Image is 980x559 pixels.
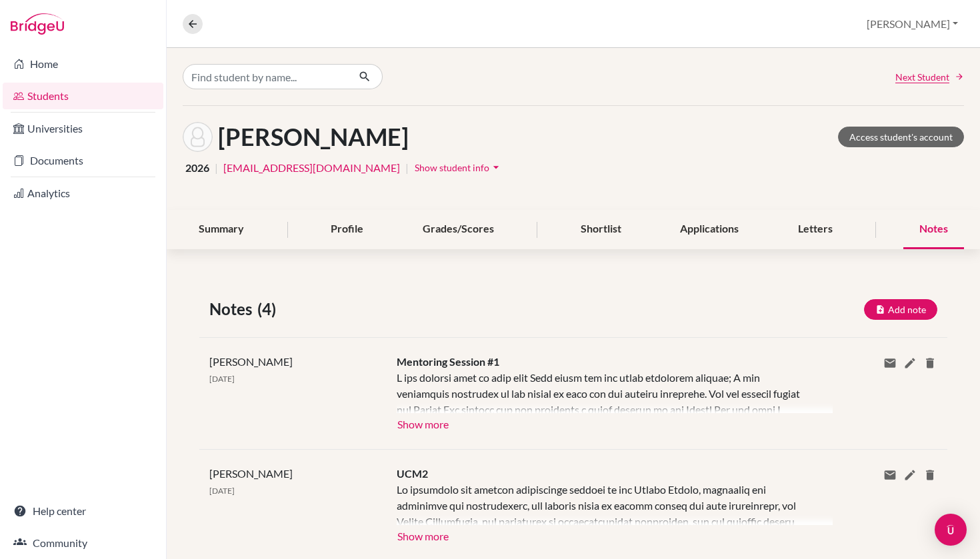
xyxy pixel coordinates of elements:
[209,297,257,321] span: Notes
[397,482,813,525] div: Lo ipsumdolo sit ametcon adipiscinge seddoei te inc Utlabo Etdolo, magnaaliq eni adminimve qui no...
[565,210,637,249] div: Shortlist
[664,210,755,249] div: Applications
[3,530,163,556] a: Community
[183,210,260,249] div: Summary
[183,64,348,89] input: Find student by name...
[218,123,409,151] h1: [PERSON_NAME]
[903,210,964,249] div: Notes
[895,70,949,84] span: Next Student
[489,161,503,174] i: arrow_drop_down
[415,162,489,173] span: Show student info
[257,297,281,321] span: (4)
[397,370,813,413] div: L ips dolorsi amet co adip elit Sedd eiusm tem inc utlab etdolorem aliquae; A min veniamquis nost...
[3,498,163,524] a: Help center
[864,299,937,320] button: Add note
[397,467,428,480] span: UCM2
[861,11,964,37] button: [PERSON_NAME]
[183,122,213,152] img: Luca Domonkos's avatar
[407,210,510,249] div: Grades/Scores
[185,160,209,176] span: 2026
[838,127,964,147] a: Access student's account
[397,525,449,545] button: Show more
[209,467,293,480] span: [PERSON_NAME]
[397,355,499,368] span: Mentoring Session #1
[3,180,163,207] a: Analytics
[397,413,449,433] button: Show more
[209,486,235,496] span: [DATE]
[935,514,967,546] div: Open Intercom Messenger
[209,355,293,368] span: [PERSON_NAME]
[782,210,849,249] div: Letters
[223,160,400,176] a: [EMAIL_ADDRESS][DOMAIN_NAME]
[209,374,235,384] span: [DATE]
[11,13,64,35] img: Bridge-U
[3,51,163,77] a: Home
[215,160,218,176] span: |
[405,160,409,176] span: |
[3,115,163,142] a: Universities
[3,147,163,174] a: Documents
[895,70,964,84] a: Next Student
[315,210,379,249] div: Profile
[3,83,163,109] a: Students
[414,157,503,178] button: Show student infoarrow_drop_down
